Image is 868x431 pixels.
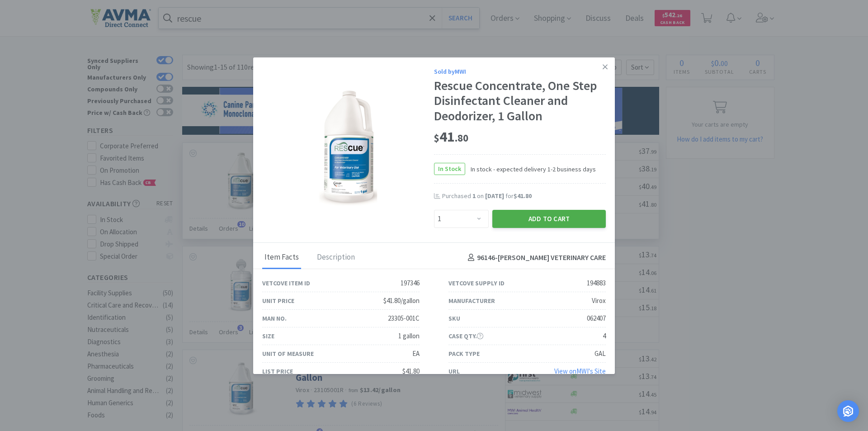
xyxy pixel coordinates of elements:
[262,331,274,341] div: Size
[603,331,606,341] div: 4
[402,366,420,377] div: $41.80
[448,278,505,288] div: Vetcove Supply ID
[434,66,606,76] div: Sold by MWI
[388,313,420,324] div: 23305-001C
[448,349,480,359] div: Pack Type
[448,331,483,341] div: Case Qty.
[401,278,420,289] div: 197346
[472,192,476,200] span: 1
[262,296,294,306] div: Unit Price
[554,367,606,375] a: View onMWI's Site
[442,192,606,201] div: Purchased on for
[514,192,532,200] span: $41.80
[448,313,460,323] div: SKU
[383,295,420,306] div: $41.80/gallon
[492,210,606,228] button: Add to Cart
[434,132,439,144] span: $
[262,313,287,323] div: Man No.
[594,348,606,359] div: GAL
[315,246,357,269] div: Description
[448,366,460,376] div: URL
[448,296,495,306] div: Manufacturer
[837,400,859,422] div: Open Intercom Messenger
[465,164,596,174] span: In stock - expected delivery 1-2 business days
[434,163,465,175] span: In Stock
[398,331,420,341] div: 1 gallon
[412,348,420,359] div: EA
[262,349,314,359] div: Unit of Measure
[319,88,377,206] img: ec213942161047e2b2e8711ac5323f09_194883.png
[485,192,504,200] span: [DATE]
[455,132,468,144] span: . 80
[434,78,606,124] div: Rescue Concentrate, One Step Disinfectant Cleaner and Deodorizer, 1 Gallon
[262,246,301,269] div: Item Facts
[592,295,606,306] div: Virox
[464,252,606,264] h4: 96146 - [PERSON_NAME] VETERINARY CARE
[262,278,310,288] div: Vetcove Item ID
[262,366,293,376] div: List Price
[587,313,606,324] div: 062407
[434,128,468,146] span: 41
[587,278,606,289] div: 194883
